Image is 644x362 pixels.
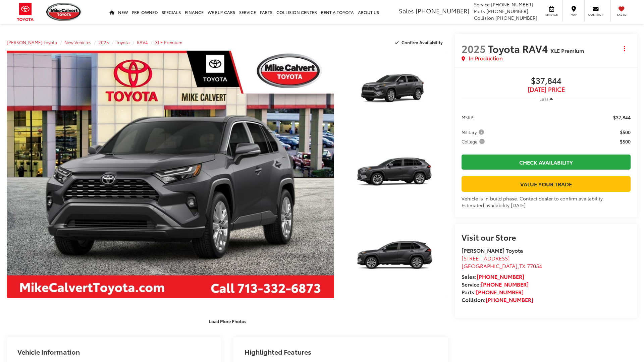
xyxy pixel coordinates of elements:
span: Map [566,12,581,17]
a: New Vehicles [64,39,91,45]
span: $500 [620,138,631,145]
button: College [462,138,487,145]
span: [PHONE_NUMBER] [495,14,537,21]
a: [STREET_ADDRESS] [GEOGRAPHIC_DATA],TX 77054 [462,254,542,269]
button: Load More Photos [204,315,251,327]
a: Check Availability [462,155,631,170]
h2: Highlighted Features [245,348,311,355]
span: [PHONE_NUMBER] [486,8,528,14]
button: Less [536,93,556,105]
a: 2025 [98,39,109,45]
span: $500 [620,129,631,135]
span: Service [474,1,490,8]
span: Confirm Availability [401,39,443,45]
img: 2025 Toyota RAV4 XLE Premium [340,50,449,131]
strong: Collision: [462,296,533,303]
span: $37,844 [462,76,631,86]
strong: [PERSON_NAME] Toyota [462,246,523,254]
div: Vehicle is in build phase. Contact dealer to confirm availability. Estimated availability [DATE] [462,195,631,208]
img: 2025 Toyota RAV4 XLE Premium [340,217,449,299]
span: College [462,138,486,145]
span: XLE Premium [550,47,584,54]
span: , [462,262,542,269]
a: [PHONE_NUMBER] [481,280,529,288]
button: Actions [619,43,631,54]
span: 77054 [527,262,542,269]
span: [DATE] PRICE [462,86,631,93]
span: 2025 [462,41,486,56]
span: Sales [399,6,414,15]
span: Saved [614,12,629,17]
span: Collision [474,14,494,21]
span: In Production [469,54,503,62]
span: Military [462,129,485,135]
span: Contact [588,12,603,17]
img: 2025 Toyota RAV4 XLE Premium [3,49,337,299]
span: Less [539,96,548,102]
a: [PHONE_NUMBER] [486,296,533,303]
a: Expand Photo 2 [341,134,448,215]
span: [STREET_ADDRESS] [462,254,510,262]
span: dropdown dots [624,46,625,51]
strong: Service: [462,280,529,288]
span: Service [544,12,559,17]
strong: Parts: [462,288,524,296]
span: [PHONE_NUMBER] [416,6,469,15]
a: XLE Premium [155,39,182,45]
span: $37,844 [613,114,631,121]
a: Toyota [116,39,130,45]
a: Expand Photo 3 [341,218,448,298]
a: Value Your Trade [462,176,631,191]
img: Mike Calvert Toyota [46,3,82,21]
h2: Vehicle Information [17,348,80,355]
a: Expand Photo 0 [7,51,334,298]
button: Confirm Availability [391,37,448,48]
span: TX [519,262,526,269]
a: RAV4 [137,39,148,45]
img: 2025 Toyota RAV4 XLE Premium [340,133,449,215]
span: [PHONE_NUMBER] [491,1,533,8]
a: [PHONE_NUMBER] [477,273,524,280]
a: [PHONE_NUMBER] [476,288,524,296]
h2: Visit our Store [462,233,631,241]
a: Expand Photo 1 [341,51,448,131]
span: MSRP: [462,114,475,121]
span: Parts [474,8,485,14]
a: [PERSON_NAME] Toyota [7,39,57,45]
strong: Sales: [462,273,524,280]
span: Toyota RAV4 [488,41,550,56]
span: [GEOGRAPHIC_DATA] [462,262,518,269]
button: Military [462,129,486,135]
